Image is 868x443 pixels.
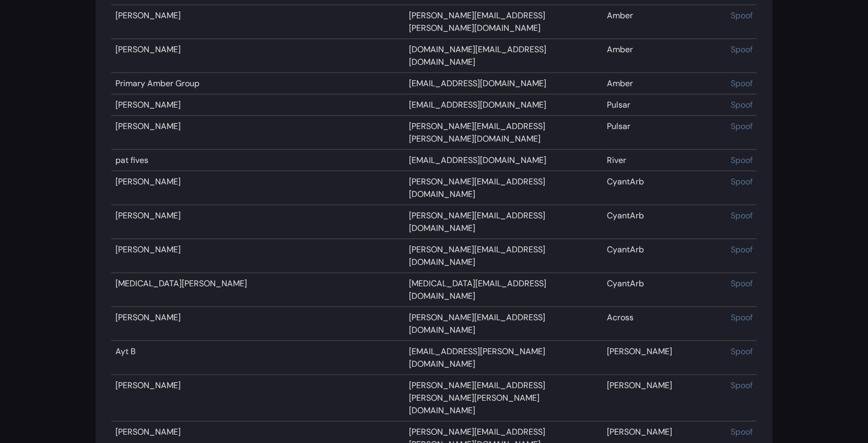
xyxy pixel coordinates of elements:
td: [PERSON_NAME] [111,39,405,73]
td: [EMAIL_ADDRESS][DOMAIN_NAME] [405,95,603,116]
td: Across [603,307,726,341]
td: [PERSON_NAME][EMAIL_ADDRESS][PERSON_NAME][PERSON_NAME][DOMAIN_NAME] [405,375,603,422]
td: [PERSON_NAME][EMAIL_ADDRESS][DOMAIN_NAME] [405,205,603,239]
td: [PERSON_NAME] [111,171,405,205]
td: Amber [603,39,726,73]
td: CyantArb [603,273,726,307]
td: [MEDICAL_DATA][PERSON_NAME] [111,273,405,307]
a: Spoof [731,99,753,110]
td: [PERSON_NAME] [603,375,726,422]
td: CyantArb [603,205,726,239]
td: Ayt B [111,341,405,375]
td: pat fives [111,150,405,171]
a: Spoof [731,10,753,21]
td: [PERSON_NAME][EMAIL_ADDRESS][DOMAIN_NAME] [405,239,603,273]
td: [EMAIL_ADDRESS][PERSON_NAME][DOMAIN_NAME] [405,341,603,375]
td: [PERSON_NAME][EMAIL_ADDRESS][PERSON_NAME][DOMAIN_NAME] [405,116,603,150]
a: Spoof [731,426,753,437]
td: CyantArb [603,171,726,205]
a: Spoof [731,346,753,357]
td: Amber [603,5,726,39]
td: [PERSON_NAME][EMAIL_ADDRESS][PERSON_NAME][DOMAIN_NAME] [405,5,603,39]
td: [EMAIL_ADDRESS][DOMAIN_NAME] [405,150,603,171]
td: [PERSON_NAME] [603,341,726,375]
a: Spoof [731,244,753,255]
a: Spoof [731,278,753,289]
a: Spoof [731,380,753,391]
td: CyantArb [603,239,726,273]
td: [DOMAIN_NAME][EMAIL_ADDRESS][DOMAIN_NAME] [405,39,603,73]
td: [PERSON_NAME] [111,116,405,150]
a: Spoof [731,78,753,89]
a: Spoof [731,176,753,187]
td: River [603,150,726,171]
td: [EMAIL_ADDRESS][DOMAIN_NAME] [405,73,603,95]
a: Spoof [731,121,753,132]
td: Primary Amber Group [111,73,405,95]
a: Spoof [731,312,753,323]
td: [PERSON_NAME][EMAIL_ADDRESS][DOMAIN_NAME] [405,171,603,205]
td: [PERSON_NAME] [111,307,405,341]
td: Pulsar [603,95,726,116]
a: Spoof [731,44,753,55]
td: [PERSON_NAME] [111,5,405,39]
td: [PERSON_NAME] [111,205,405,239]
td: [MEDICAL_DATA][EMAIL_ADDRESS][DOMAIN_NAME] [405,273,603,307]
td: [PERSON_NAME] [111,239,405,273]
td: Amber [603,73,726,95]
td: [PERSON_NAME][EMAIL_ADDRESS][DOMAIN_NAME] [405,307,603,341]
a: Spoof [731,155,753,166]
a: Spoof [731,210,753,221]
td: [PERSON_NAME] [111,95,405,116]
td: Pulsar [603,116,726,150]
td: [PERSON_NAME] [111,375,405,422]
